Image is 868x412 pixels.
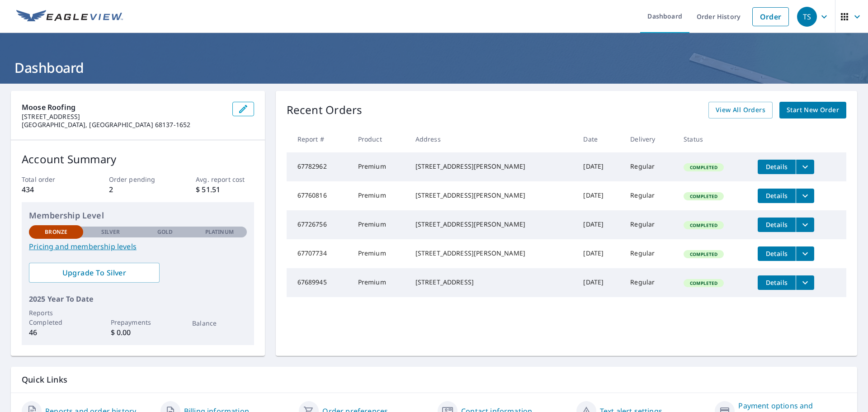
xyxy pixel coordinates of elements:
[415,249,569,258] div: [STREET_ADDRESS][PERSON_NAME]
[758,160,796,174] button: detailsBtn-67782962
[157,228,173,236] p: Gold
[763,249,790,258] span: Details
[22,113,225,121] p: [STREET_ADDRESS]
[787,104,839,116] span: Start New Order
[29,308,83,327] p: Reports Completed
[684,251,723,257] span: Completed
[196,175,254,184] p: Avg. report cost
[796,189,814,203] button: filesDropdownBtn-67760816
[758,189,796,203] button: detailsBtn-67760816
[22,151,254,167] p: Account Summary
[29,294,247,304] p: 2025 Year To Date
[796,218,814,232] button: filesDropdownBtn-67726756
[576,268,623,297] td: [DATE]
[415,162,569,171] div: [STREET_ADDRESS][PERSON_NAME]
[351,126,408,152] th: Product
[205,228,234,236] p: Platinum
[576,210,623,239] td: [DATE]
[623,126,676,152] th: Delivery
[623,152,676,181] td: Regular
[415,220,569,229] div: [STREET_ADDRESS][PERSON_NAME]
[684,193,723,199] span: Completed
[351,268,408,297] td: Premium
[758,246,796,261] button: detailsBtn-67707734
[763,220,790,229] span: Details
[196,184,254,195] p: $ 51.51
[287,210,351,239] td: 67726756
[192,318,246,328] p: Balance
[351,152,408,181] td: Premium
[796,246,814,261] button: filesDropdownBtn-67707734
[758,275,796,290] button: detailsBtn-67689945
[22,121,225,129] p: [GEOGRAPHIC_DATA], [GEOGRAPHIC_DATA] 68137-1652
[287,181,351,210] td: 67760816
[29,327,83,338] p: 46
[684,164,723,170] span: Completed
[101,228,120,236] p: Silver
[111,317,165,327] p: Prepayments
[779,102,846,118] a: Start New Order
[684,280,723,286] span: Completed
[623,181,676,210] td: Regular
[22,175,80,184] p: Total order
[684,222,723,228] span: Completed
[797,7,817,27] div: TS
[287,102,363,118] p: Recent Orders
[415,191,569,200] div: [STREET_ADDRESS][PERSON_NAME]
[287,268,351,297] td: 67689945
[29,209,247,222] p: Membership Level
[22,374,846,385] p: Quick Links
[351,181,408,210] td: Premium
[796,275,814,290] button: filesDropdownBtn-67689945
[109,175,167,184] p: Order pending
[351,239,408,268] td: Premium
[763,191,790,200] span: Details
[752,7,789,26] a: Order
[763,162,790,171] span: Details
[29,263,160,283] a: Upgrade To Silver
[623,239,676,268] td: Regular
[676,126,750,152] th: Status
[29,241,247,252] a: Pricing and membership levels
[16,10,123,24] img: EV Logo
[576,126,623,152] th: Date
[45,228,67,236] p: Bronze
[576,239,623,268] td: [DATE]
[36,268,152,278] span: Upgrade To Silver
[758,218,796,232] button: detailsBtn-67726756
[716,104,765,116] span: View All Orders
[415,278,569,287] div: [STREET_ADDRESS]
[22,102,225,113] p: Moose Roofing
[708,102,773,118] a: View All Orders
[623,268,676,297] td: Regular
[287,126,351,152] th: Report #
[623,210,676,239] td: Regular
[576,181,623,210] td: [DATE]
[287,152,351,181] td: 67782962
[111,327,165,338] p: $ 0.00
[576,152,623,181] td: [DATE]
[109,184,167,195] p: 2
[408,126,576,152] th: Address
[11,58,857,77] h1: Dashboard
[351,210,408,239] td: Premium
[287,239,351,268] td: 67707734
[763,278,790,287] span: Details
[796,160,814,174] button: filesDropdownBtn-67782962
[22,184,80,195] p: 434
